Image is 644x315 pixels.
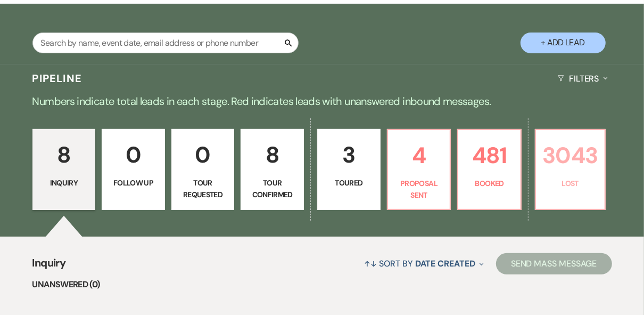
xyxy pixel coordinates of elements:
[360,249,488,278] button: Sort By Date Created
[39,137,89,173] p: 8
[457,129,522,210] a: 481Booked
[496,253,612,274] button: Send Mass Message
[247,137,297,173] p: 8
[324,137,374,173] p: 3
[32,71,82,86] h3: Pipeline
[32,33,299,53] input: Search by name, event date, email address or phone number
[32,255,66,278] span: Inquiry
[178,177,228,201] p: Tour Requested
[465,177,514,189] p: Booked
[324,177,374,189] p: Toured
[394,177,444,201] p: Proposal Sent
[554,64,612,93] button: Filters
[317,129,381,210] a: 3Toured
[365,258,377,269] span: ↑↓
[387,129,451,210] a: 4Proposal Sent
[394,138,444,173] p: 4
[32,129,96,210] a: 8Inquiry
[102,129,165,210] a: 0Follow Up
[109,177,158,189] p: Follow Up
[109,137,158,173] p: 0
[542,138,598,173] p: 3043
[32,278,612,292] li: Unanswered (0)
[247,177,297,201] p: Tour Confirmed
[39,177,89,189] p: Inquiry
[415,258,475,269] span: Date Created
[542,177,598,189] p: Lost
[521,33,606,53] button: + Add Lead
[178,137,228,173] p: 0
[465,138,514,173] p: 481
[171,129,235,210] a: 0Tour Requested
[241,129,304,210] a: 8Tour Confirmed
[535,129,605,210] a: 3043Lost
